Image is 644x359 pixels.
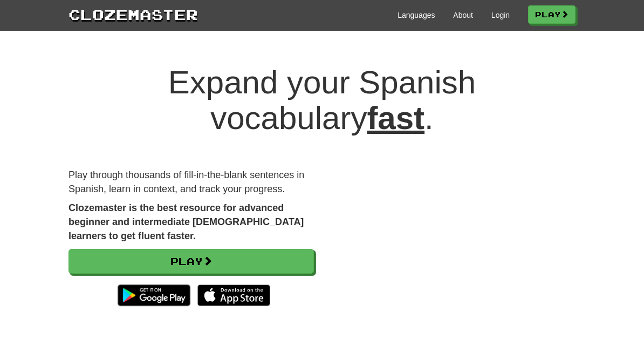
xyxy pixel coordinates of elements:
a: Play [68,249,314,274]
a: Login [491,10,510,21]
a: Clozemaster [68,4,198,24]
u: fast [367,100,424,136]
a: Languages [398,10,435,21]
a: Play [528,5,576,24]
p: Play through thousands of fill-in-the-blank sentences in Spanish, learn in context, and track you... [68,168,314,196]
strong: Clozemaster is the best resource for advanced beginner and intermediate [DEMOGRAPHIC_DATA] learne... [68,202,304,241]
img: Get it on Google Play [112,279,196,311]
img: Download_on_the_App_Store_Badge_US-UK_135x40-25178aeef6eb6b83b96f5f2d004eda3bffbb37122de64afbaef7... [197,285,270,306]
h1: Expand your Spanish vocabulary . [68,65,576,136]
a: About [453,10,473,21]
